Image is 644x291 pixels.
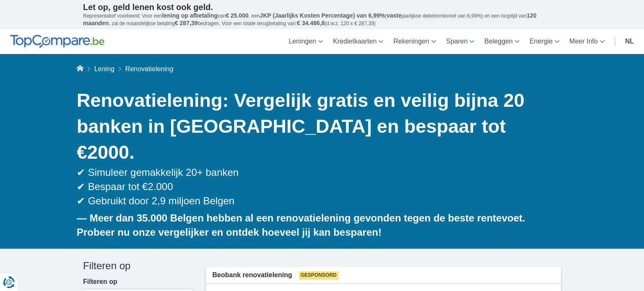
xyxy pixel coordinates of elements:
div: ✔ Simuleer gemakkelijk 20+ banken ✔ Bespaar tot €2.000 ✔ Gebruikt door 2,9 miljoen Belgen [77,165,561,209]
a: Beleggen [479,29,525,54]
span: € 25.000 [226,12,249,19]
span: vaste [387,12,402,19]
a: Meer Info [564,29,610,54]
span: JKP (Jaarlijks Kosten Percentage) van 6,99% [260,12,385,19]
span: Gesponsord [299,271,338,280]
a: Leningen [283,29,328,54]
a: Lening [94,65,114,72]
span: € 287,39 [175,20,198,26]
a: Kredietkaarten [328,29,388,54]
b: — Meer dan 35.000 Belgen hebben al een renovatielening gevonden tegen de beste rentevoet. Probeer... [77,212,525,238]
a: Sparen [441,29,480,54]
label: Filteren op [83,278,117,286]
span: € 34.486,8 [297,20,325,26]
h1: Renovatielening: Vergelijk gratis en veilig bijna 20 banken in [GEOGRAPHIC_DATA] en bespaar tot €... [77,88,561,165]
div: Filteren op [83,259,193,273]
span: Beobank renovatielening [213,270,292,280]
a: Rekeningen [388,29,441,54]
p: Let op, geld lenen kost ook geld. [83,2,561,12]
a: Energie [525,29,564,54]
span: lening op afbetaling [162,12,218,19]
span: Renovatielening [125,65,174,72]
a: nl [620,29,639,54]
img: TopCompare [10,35,104,48]
a: Home [77,65,83,72]
span: 120 maanden [83,12,537,26]
p: Representatief voorbeeld: Voor een van , een ( jaarlijkse debetrentevoet van 6,99%) en een loopti... [83,12,561,27]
